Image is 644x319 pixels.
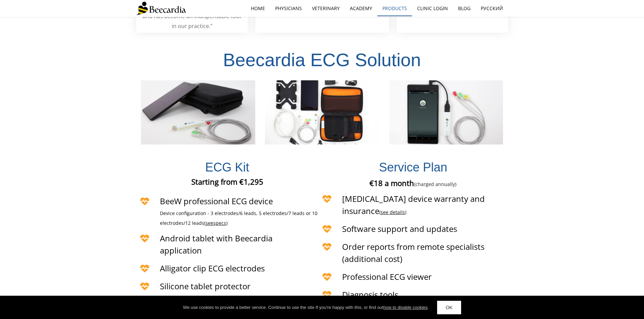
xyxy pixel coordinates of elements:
[160,263,265,274] span: Alligator clip ECG electrodes
[476,1,508,16] a: Русский
[205,160,249,174] span: ECG Kit
[206,220,228,226] a: seespecs)
[270,1,307,16] a: Physicians
[414,181,456,187] span: (charged annually)
[191,177,263,187] span: Starting from €1,295
[160,233,272,256] span: Android tablet with Beecardia application
[345,1,377,16] a: Academy
[204,220,206,226] span: (
[136,2,186,15] img: Beecardia
[206,220,213,226] span: see
[437,301,461,314] a: OK
[342,271,432,282] span: Professional ECG viewer
[377,1,412,16] a: Products
[453,1,476,16] a: Blog
[183,304,429,311] div: We use cookies to provide a better service. Continue to use the site If you're happy with this, o...
[369,178,456,188] span: €18 a month
[379,160,447,174] span: Service Plan
[246,1,270,16] a: home
[342,223,457,234] span: Software support and updates
[381,209,405,215] a: see details
[213,220,228,226] span: specs)
[342,289,398,300] span: Diagnosis tools
[160,210,317,226] span: Device configuration - 3 electrodes/6 leads, 5 electrodes/7 leads or 10 electrodes/12 leads
[307,1,345,16] a: Veterinary
[383,305,428,310] a: how to disable cookies
[342,193,485,216] span: [MEDICAL_DATA] device warranty and insurance
[379,209,406,215] span: ( )
[223,50,421,70] span: Beecardia ECG Solution
[160,195,273,207] span: BeeW professional ECG device
[412,1,453,16] a: Clinic Login
[160,281,251,292] span: Silicone tablet protector
[342,241,484,264] span: Order reports from remote specialists (additional cost)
